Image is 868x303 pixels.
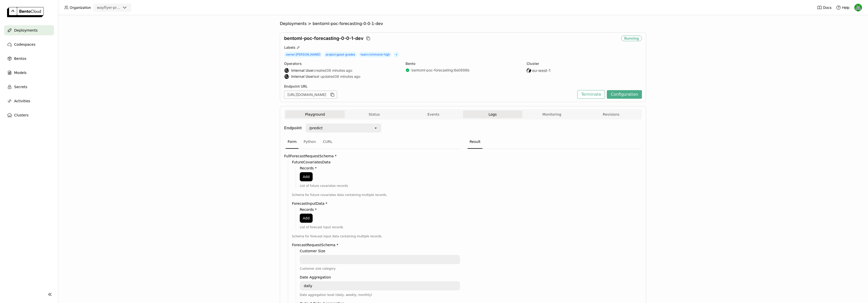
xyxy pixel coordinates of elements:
[522,111,582,118] button: Monitoring
[335,74,360,79] span: 38 minutes ago
[307,21,313,26] span: >
[4,68,54,78] a: Models
[327,68,352,73] span: 38 minutes ago
[581,111,641,118] button: Revisions
[284,68,289,73] div: IU
[14,41,35,47] span: Codespaces
[302,135,318,149] div: Python
[284,91,337,99] div: [URL][DOMAIN_NAME]
[14,70,26,76] span: Models
[292,192,460,197] div: Schema for future covariates data containing multiple records.
[4,82,54,92] a: Secrets
[300,282,459,290] textarea: daily
[621,36,642,41] div: Running
[321,135,335,149] div: CURL
[284,68,289,73] div: Internal User
[14,84,27,90] span: Secrets
[300,266,460,271] div: Customer size category
[468,135,482,149] div: Result
[292,243,460,247] label: ForecastRequestSchema *
[345,111,404,118] button: Status
[527,61,642,66] div: Cluster
[284,74,289,79] div: IU
[817,5,831,10] a: Docs
[280,21,307,26] span: Deployments
[4,110,54,120] a: Clusters
[323,125,324,131] input: Selected /predict.
[284,74,289,79] div: Internal User
[404,111,463,118] button: Events
[284,125,302,130] strong: Endpoint
[300,249,460,253] label: Customer Size
[285,111,345,118] button: Playground
[14,112,29,118] span: Clusters
[823,5,831,10] span: Docs
[70,5,91,10] span: Organization
[405,61,521,66] div: Bento
[292,160,460,164] label: FutureCovariatesData
[284,52,322,57] span: owner : [PERSON_NAME]
[291,68,314,73] strong: Internal User
[7,7,44,17] img: logo
[14,98,30,104] span: Activities
[284,154,460,158] label: FullForecastRequestSchema *
[300,183,460,188] div: List of future covariates records
[284,84,575,89] div: Endpoint URL
[284,61,399,66] div: Operators
[4,39,54,49] a: Codespaces
[854,4,862,11] img: Sean Hickey
[286,135,299,149] div: Form
[291,74,314,79] strong: Internal User
[374,126,378,130] svg: open
[4,54,54,64] a: Bentos
[284,74,399,79] div: last updated
[4,96,54,106] a: Activities
[607,90,642,99] button: Configuration
[292,201,460,206] label: ForecastInputData *
[300,275,460,279] label: Date Aggregation
[284,36,364,41] span: bentoml-poc-forecasting-0-0-1-dev
[394,52,399,57] span: +
[284,45,642,50] div: Labels
[280,21,646,26] nav: Breadcrumbs navigation
[836,5,850,10] div: Help
[300,225,460,230] div: List of forecast input records
[300,292,460,297] div: Date aggregation level (daily, weekly, monthly)
[292,234,460,239] div: Schema for forecast input data containing multiple records.
[532,68,551,73] span: eu-west-1
[300,214,313,223] button: Add
[4,25,54,35] a: Deployments
[842,5,850,10] span: Help
[97,5,121,10] div: wayflyer-prod
[14,56,26,62] span: Bentos
[309,125,323,131] div: /predict
[489,112,497,117] span: Logs
[577,90,605,99] button: Terminate
[300,208,460,212] label: Records *
[313,21,383,26] span: bentoml-poc-forecasting-0-0-1-dev
[324,52,357,57] span: project : good-grades
[300,166,460,170] label: Records *
[300,172,313,181] button: Add
[359,52,392,57] span: team : richmond-high
[121,5,122,10] input: Selected wayflyer-prod.
[284,68,399,73] div: created
[412,68,470,72] a: bentoml-poc-forecasting:6e0898b
[14,27,38,33] span: Deployments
